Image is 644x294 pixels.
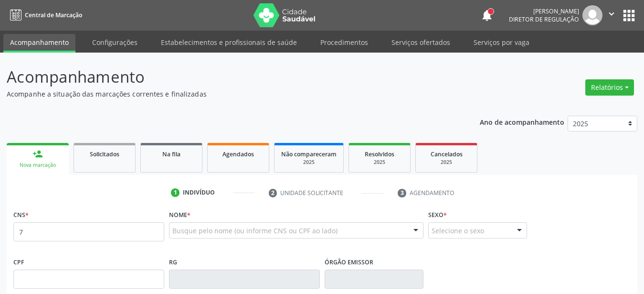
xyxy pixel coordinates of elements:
p: Acompanhe a situação das marcações correntes e finalizadas [7,89,448,99]
div: 2025 [422,159,470,166]
span: Na fila [162,150,180,158]
div: 2025 [281,159,337,166]
div: Nova marcação [13,162,62,169]
p: Acompanhamento [7,65,448,89]
div: 1 [171,188,179,197]
a: Estabelecimentos e profissionais de saúde [154,34,304,51]
label: CNS [13,207,29,222]
button: apps [621,7,637,24]
span: Diretor de regulação [509,15,579,23]
span: Resolvidos [365,150,394,158]
span: Selecione o sexo [432,226,484,236]
button: notifications [480,9,494,22]
img: img [582,5,602,25]
a: Procedimentos [314,34,375,51]
i:  [606,9,617,19]
a: Acompanhamento [3,34,75,53]
button: Relatórios [585,79,634,96]
span: Central de Marcação [25,11,82,19]
label: Órgão emissor [325,255,373,270]
a: Configurações [85,34,144,51]
a: Serviços ofertados [385,34,457,51]
label: Sexo [428,207,447,222]
label: RG [169,255,177,270]
span: Busque pelo nome (ou informe CNS ou CPF ao lado) [172,226,338,236]
div: [PERSON_NAME] [509,7,579,15]
a: Central de Marcação [7,7,82,23]
p: Ano de acompanhamento [480,116,564,128]
span: Agendados [222,150,254,158]
div: Indivíduo [183,188,215,197]
a: Serviços por vaga [467,34,536,51]
span: Cancelados [431,150,463,158]
label: Nome [169,207,190,222]
button:  [602,5,621,25]
span: Não compareceram [281,150,337,158]
div: person_add [32,149,43,159]
span: Solicitados [90,150,119,158]
div: 2025 [356,159,403,166]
